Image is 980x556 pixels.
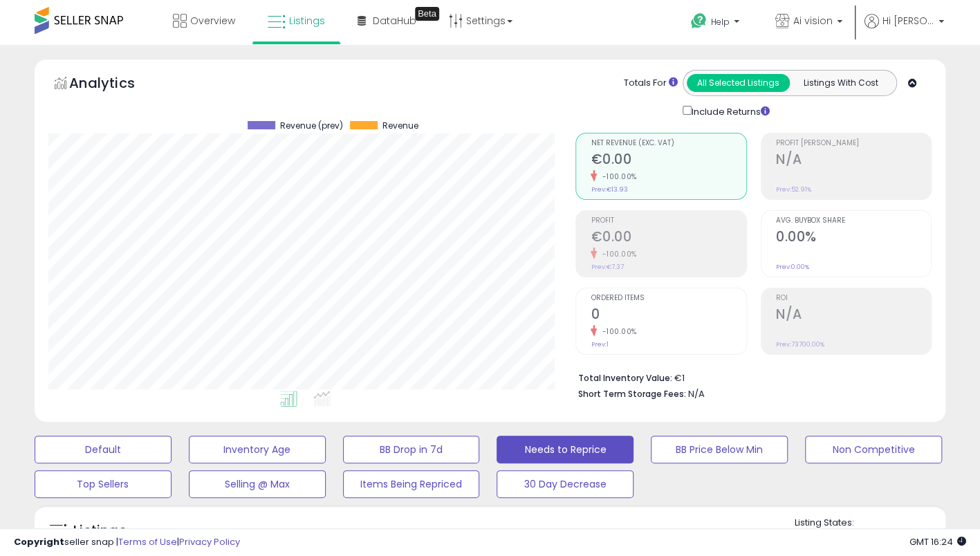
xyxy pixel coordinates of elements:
[651,436,788,463] button: BB Price Below Min
[179,535,240,548] a: Privacy Policy
[280,121,343,131] span: Revenue (prev)
[591,185,627,194] small: Prev: €13.93
[591,306,746,325] h2: 0
[597,249,636,259] small: -100.00%
[690,12,708,30] i: Get Help
[343,436,480,463] button: BB Drop in 7d
[591,340,608,349] small: Prev: 1
[776,185,811,194] small: Prev: 52.91%
[591,140,746,147] span: Net Revenue (Exc. VAT)
[343,470,480,498] button: Items Being Repriced
[882,14,934,28] span: Hi [PERSON_NAME]
[909,535,966,548] span: 2025-09-15 16:24 GMT
[190,14,235,28] span: Overview
[597,326,636,337] small: -100.00%
[189,436,326,463] button: Inventory Age
[591,229,746,248] h2: €0.00
[69,73,162,96] h5: Analytics
[591,217,746,225] span: Profit
[789,74,892,92] button: Listings With Cost
[577,372,672,384] b: Total Inventory Value:
[577,388,685,400] b: Short Term Storage Fees:
[373,14,416,28] span: DataHub
[776,140,931,147] span: Profit [PERSON_NAME]
[497,470,634,498] button: 30 Day Decrease
[189,470,326,498] button: Selling @ Max
[805,436,942,463] button: Non Competitive
[497,436,634,463] button: Needs to Reprice
[289,14,325,28] span: Listings
[793,14,833,28] span: Ai vision
[672,103,786,119] div: Include Returns
[35,470,172,498] button: Top Sellers
[73,521,127,541] h5: Listings
[776,217,931,225] span: Avg. Buybox Share
[776,295,931,302] span: ROI
[776,340,824,349] small: Prev: 73700.00%
[382,121,418,131] span: Revenue
[14,535,64,548] strong: Copyright
[865,14,944,45] a: Hi [PERSON_NAME]
[687,74,790,92] button: All Selected Listings
[624,77,678,90] div: Totals For
[776,306,931,325] h2: N/A
[415,7,439,21] div: Tooltip anchor
[118,535,177,548] a: Terms of Use
[776,263,809,271] small: Prev: 0.00%
[680,2,753,45] a: Help
[711,16,730,28] span: Help
[35,436,172,463] button: Default
[14,536,240,549] div: seller snap | |
[591,151,746,170] h2: €0.00
[776,229,931,248] h2: 0.00%
[776,151,931,170] h2: N/A
[577,369,921,385] li: €1
[794,517,945,530] p: Listing States:
[591,263,623,271] small: Prev: €7.37
[687,387,704,400] span: N/A
[597,172,636,182] small: -100.00%
[591,295,746,302] span: Ordered Items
